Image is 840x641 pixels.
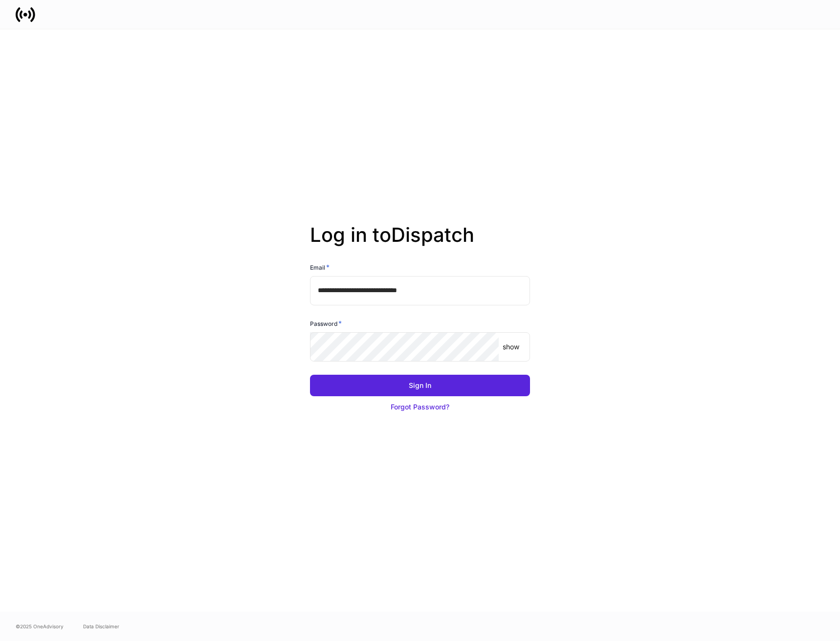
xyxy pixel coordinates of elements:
div: Forgot Password? [391,402,449,412]
span: © 2025 OneAdvisory [16,622,64,630]
a: Data Disclaimer [83,622,119,630]
h6: Password [310,319,342,328]
p: show [503,342,519,352]
div: Sign In [409,381,431,390]
button: Forgot Password? [310,396,530,418]
h2: Log in to Dispatch [310,223,530,262]
h6: Email [310,262,330,272]
button: Sign In [310,375,530,396]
